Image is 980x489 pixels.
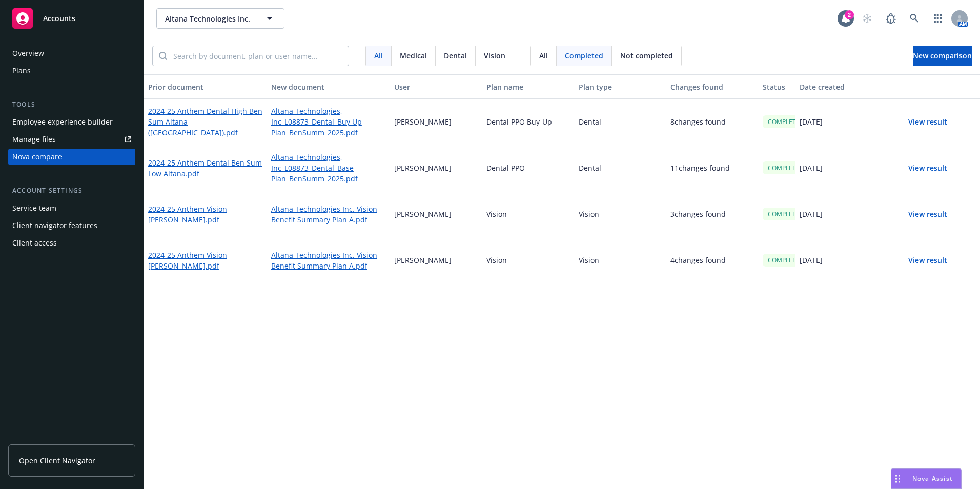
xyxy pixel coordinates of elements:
[12,131,56,148] div: Manage files
[575,99,667,145] div: Dental
[148,250,263,271] a: 2024-25 Anthem Vision [PERSON_NAME].pdf
[575,74,667,99] button: Plan type
[482,237,575,283] div: Vision
[892,250,964,271] button: View result
[482,145,575,191] div: Dental PPO
[374,50,383,61] span: All
[892,158,964,178] button: View result
[390,74,482,99] button: User
[670,162,730,173] p: 11 changes found
[8,131,135,148] a: Manage files
[8,235,135,251] a: Client access
[928,8,948,29] a: Switch app
[156,8,284,29] button: Altana Technologies Inc.
[763,161,809,174] div: COMPLETED
[579,81,663,92] div: Plan type
[8,200,135,216] a: Service team
[394,209,452,219] p: [PERSON_NAME]
[565,50,603,61] span: Completed
[12,45,44,62] div: Overview
[800,81,884,92] div: Date created
[43,14,75,23] span: Accounts
[12,114,113,130] div: Employee experience builder
[800,116,823,127] p: [DATE]
[670,116,726,127] p: 8 changes found
[271,250,386,271] a: Altana Technologies Inc. Vision Benefit Summary Plan A.pdf
[575,237,667,283] div: Vision
[12,63,31,79] div: Plans
[670,255,726,266] p: 4 changes found
[12,200,56,216] div: Service team
[904,8,925,29] a: Search
[8,63,135,79] a: Plans
[913,51,972,60] span: New comparison
[12,217,97,234] div: Client navigator features
[857,8,877,29] a: Start snowing
[539,50,548,61] span: All
[167,46,349,66] input: Search by document, plan or user name...
[267,74,390,99] button: New document
[8,186,135,196] div: Account settings
[8,217,135,234] a: Client navigator features
[8,45,135,62] a: Overview
[892,204,964,225] button: View result
[891,468,962,489] button: Nova Assist
[8,99,135,110] div: Tools
[148,106,263,138] a: 2024-25 Anthem Dental High Ben Sum Altana ([GEOGRAPHIC_DATA]).pdf
[8,4,135,33] a: Accounts
[482,191,575,237] div: Vision
[394,255,452,266] p: [PERSON_NAME]
[19,455,95,466] span: Open Client Navigator
[484,50,505,61] span: Vision
[759,74,795,99] button: Status
[763,81,791,92] div: Status
[165,13,254,24] span: Altana Technologies Inc.
[8,114,135,130] a: Employee experience builder
[400,50,427,61] span: Medical
[482,74,575,99] button: Plan name
[394,162,452,173] p: [PERSON_NAME]
[800,162,823,173] p: [DATE]
[881,8,901,29] a: Report a Bug
[575,191,667,237] div: Vision
[763,208,809,220] div: COMPLETED
[271,203,386,225] a: Altana Technologies Inc. Vision Benefit Summary Plan A.pdf
[912,474,953,483] span: Nova Assist
[575,145,667,191] div: Dental
[148,157,263,179] a: 2024-25 Anthem Dental Ben Sum Low Altana.pdf
[670,209,726,219] p: 3 changes found
[845,10,854,19] div: 2
[144,74,267,99] button: Prior document
[394,81,478,92] div: User
[763,254,809,267] div: COMPLETED
[148,203,263,225] a: 2024-25 Anthem Vision [PERSON_NAME].pdf
[891,469,904,488] div: Drag to move
[12,235,57,251] div: Client access
[800,255,823,266] p: [DATE]
[12,149,62,165] div: Nova compare
[482,99,575,145] div: Dental PPO Buy-Up
[620,50,673,61] span: Not completed
[913,46,972,66] button: New comparison
[271,81,386,92] div: New document
[148,81,263,92] div: Prior document
[486,81,570,92] div: Plan name
[159,52,167,60] svg: Search
[892,112,964,132] button: View result
[670,81,754,92] div: Changes found
[271,152,386,184] a: Altana Technologies, Inc_L08873_Dental_Base Plan_BenSumm_2025.pdf
[666,74,759,99] button: Changes found
[8,149,135,165] a: Nova compare
[271,106,386,138] a: Altana Technologies, Inc_L08873_Dental_Buy Up Plan_BenSumm_2025.pdf
[763,115,809,128] div: COMPLETED
[394,116,452,127] p: [PERSON_NAME]
[795,74,888,99] button: Date created
[800,209,823,219] p: [DATE]
[444,50,467,61] span: Dental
